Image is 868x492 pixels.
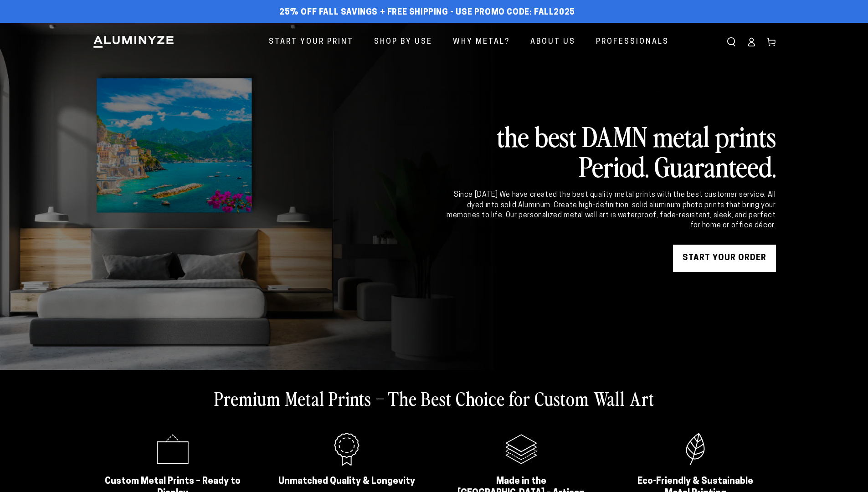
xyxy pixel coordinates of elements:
span: 25% off FALL Savings + Free Shipping - Use Promo Code: FALL2025 [279,8,575,18]
span: Start Your Print [269,36,354,49]
a: Professionals [589,30,676,54]
a: START YOUR Order [673,245,776,272]
h2: the best DAMN metal prints Period. Guaranteed. [445,121,776,181]
span: Shop By Use [374,36,432,49]
img: Aluminyze [92,35,175,49]
span: Why Metal? [453,36,510,49]
a: Why Metal? [446,30,517,54]
a: Shop By Use [367,30,439,54]
a: About Us [524,30,582,54]
span: Professionals [596,36,669,49]
h2: Premium Metal Prints – The Best Choice for Custom Wall Art [214,386,654,410]
summary: Search our site [721,32,741,52]
div: Since [DATE] We have created the best quality metal prints with the best customer service. All dy... [445,190,776,231]
span: About Us [530,36,575,49]
h2: Unmatched Quality & Longevity [278,476,416,487]
a: Start Your Print [262,30,360,54]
